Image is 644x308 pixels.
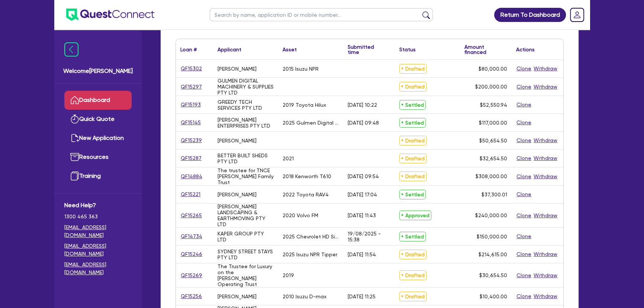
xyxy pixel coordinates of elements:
span: $52,550.94 [480,102,507,108]
span: Settled [399,190,426,199]
div: 2025 Chevrolet HD Silverado [283,234,339,240]
button: Clone [516,250,532,259]
a: Training [64,167,132,186]
div: [PERSON_NAME] [218,138,257,144]
span: Settled [399,118,426,128]
button: Clone [516,190,532,199]
span: Drafted [399,82,426,92]
div: The Trustee for Luxury on the [PERSON_NAME] Operating Trust [218,263,274,287]
button: Clone [516,232,532,241]
a: New Application [64,129,132,148]
span: Drafted [399,154,426,163]
span: Welcome [PERSON_NAME] [63,67,133,76]
div: 2020 Volvo FM [283,212,318,218]
a: QF15256 [180,292,202,301]
button: Clone [516,154,532,163]
div: [PERSON_NAME] [218,192,257,198]
button: Clone [516,211,532,220]
div: BETTER BUILT SHEDS PTY LTD [218,153,274,164]
img: new-application [70,134,79,142]
div: 2015 Isuzu NPR [283,66,319,72]
a: [EMAIL_ADDRESS][DOMAIN_NAME] [64,224,132,239]
span: $240,000.00 [475,212,507,218]
button: Clone [516,292,532,301]
a: QF15287 [180,154,202,163]
span: $214,615.00 [479,251,507,257]
img: icon-menu-close [64,42,78,57]
a: Dropdown toggle [567,5,587,25]
div: [DATE] 09:48 [348,120,379,126]
div: 2019 [283,272,294,278]
span: $150,000.00 [477,234,507,240]
button: Withdraw [533,211,558,220]
div: SYDNEY STREET STAYS PTY LTD [218,248,274,260]
div: 19/08/2025 - 15:38 [348,231,390,243]
button: Clone [516,136,532,145]
a: QF15239 [180,136,202,145]
button: Clone [516,271,532,280]
a: Dashboard [64,91,132,110]
a: QF15145 [180,118,201,127]
div: 2025 Isuzu NPR Tipper [283,251,337,257]
button: Withdraw [533,83,558,91]
div: KAPER GROUP PTY LTD [218,231,274,243]
button: Clone [516,118,532,127]
a: Quick Quote [64,110,132,129]
button: Clone [516,172,532,181]
div: 2018 Kenworth T610 [283,173,331,179]
div: Loan # [180,47,197,52]
a: QF15297 [180,83,202,91]
a: Return To Dashboard [494,8,566,22]
span: $30,654.50 [479,272,507,278]
div: 2021 [283,155,294,161]
span: Drafted [399,292,426,301]
div: Actions [516,47,535,52]
span: $37,300.01 [482,192,507,198]
a: QF15265 [180,211,202,220]
span: Settled [399,100,426,110]
div: Applicant [218,47,241,52]
a: Resources [64,148,132,167]
div: [DATE] 11:25 [348,293,376,299]
div: Status [399,47,416,52]
a: QF14734 [180,232,203,241]
button: Withdraw [533,154,558,163]
div: Amount financed [464,44,507,55]
a: QF15221 [180,190,201,199]
img: training [70,171,79,180]
span: Approved [399,211,431,220]
span: Need Help? [64,201,132,210]
div: GULMEN DIGITAL MACHINERY & SUPPLIES PTY LTD [218,78,274,96]
button: Clone [516,100,532,109]
span: $200,000.00 [475,84,507,90]
div: [DATE] 11:54 [348,251,376,257]
div: Submitted time [348,44,384,55]
div: The trustee for TNCE [PERSON_NAME] Family Trust [218,167,274,185]
span: $308,000.00 [476,173,507,179]
button: Clone [516,83,532,91]
span: $10,400.00 [480,293,507,299]
div: [PERSON_NAME] [218,293,257,299]
input: Search by name, application ID or mobile number... [210,8,433,21]
div: [PERSON_NAME] ENTERPRISES PTY LTD [218,117,274,129]
a: QF14884 [180,172,203,181]
span: $32,654.50 [480,155,507,161]
div: [DATE] 09:54 [348,173,379,179]
button: Withdraw [533,136,558,145]
div: [DATE] 17:04 [348,192,377,198]
div: [DATE] 11:43 [348,212,376,218]
div: [PERSON_NAME] [218,66,257,72]
span: Drafted [399,250,426,259]
a: QF15269 [180,271,203,280]
a: [EMAIL_ADDRESS][DOMAIN_NAME] [64,261,132,276]
div: 2022 Toyota RAV4 [283,192,329,198]
a: QF15246 [180,250,203,259]
a: QF15193 [180,100,201,109]
a: QF15302 [180,64,202,73]
span: 1300 465 363 [64,213,132,221]
span: Drafted [399,171,426,181]
span: Drafted [399,270,426,280]
span: Drafted [399,136,426,145]
div: [DATE] 10:22 [348,102,377,108]
button: Withdraw [533,64,558,73]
